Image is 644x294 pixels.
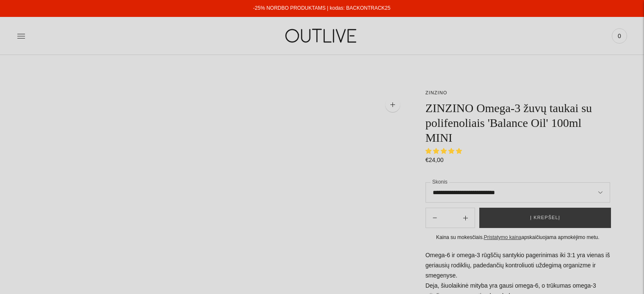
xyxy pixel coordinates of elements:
span: 0 [614,30,625,42]
img: OUTLIVE [269,21,375,50]
a: 0 [612,27,627,45]
button: Subtract product quantity [456,208,475,228]
a: Pristatymo kaina [484,234,522,240]
span: Į krepšelį [530,214,560,222]
h1: ZINZINO Omega-3 žuvų taukai su polifenoliais 'Balance Oil' 100ml MINI [426,101,610,145]
div: Kaina su mokesčiais. apskaičiuojama apmokėjimo metu. [426,233,610,242]
a: -25% NORDBO PRODUKTAMS | kodas: BACKONTRACK25 [253,5,390,11]
a: ZINZINO [426,90,448,95]
input: Product quantity [444,212,456,224]
span: 5.00 stars [426,148,464,154]
button: Add product quantity [426,208,444,228]
span: €24,00 [426,157,444,163]
button: Į krepšelį [479,208,611,228]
